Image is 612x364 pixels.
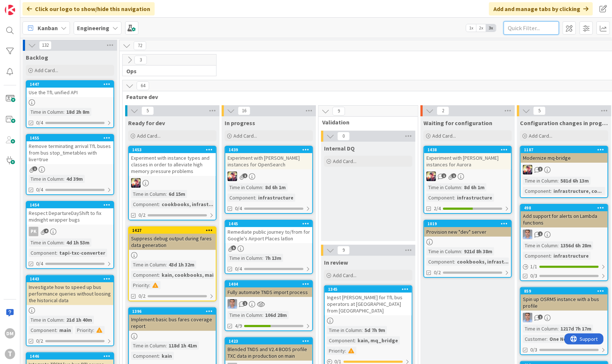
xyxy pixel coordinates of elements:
[132,147,216,152] div: 1453
[426,172,436,181] img: VB
[559,177,591,185] div: 581d 6h 13m
[5,349,15,359] div: T
[333,158,356,165] span: Add Card...
[423,119,492,127] span: Waiting for configuration
[524,147,608,152] div: 1187
[263,311,289,319] div: 106d 28m
[523,335,546,343] div: Customer
[29,108,63,116] div: Time in Column
[262,311,263,319] span: :
[27,141,113,164] div: Remove terminating arrival TfL buses from bus stop_timetables with live=true
[131,200,159,208] div: Component
[325,293,412,315] div: Ingest [PERSON_NAME] for TfL bus operators at [GEOGRAPHIC_DATA] from [GEOGRAPHIC_DATA]
[451,173,456,178] span: 1
[131,190,166,198] div: Time in Column
[521,146,608,163] div: 1187Modernize mq-bridge
[64,175,85,183] div: 4d 39m
[228,194,255,202] div: Component
[434,205,441,212] span: 2/4
[27,282,113,305] div: Investigate how to speed up bus performance queries without loosing the historical data
[131,352,159,360] div: Component
[159,200,160,208] span: :
[462,247,494,255] div: 921d 8h 38m
[64,238,91,247] div: 4d 1h 53m
[132,228,216,233] div: 1427
[428,221,511,226] div: 1019
[77,24,109,32] b: Engineering
[29,326,56,334] div: Component
[424,146,511,169] div: 1438Experiment with [PERSON_NAME] instances for Aurora
[235,265,242,273] span: 0/4
[134,56,147,64] span: 3
[27,208,113,225] div: Respect DepartureDayShift to fix midnight wrapper bugs
[32,166,37,171] span: 1
[461,183,462,191] span: :
[345,347,346,355] span: :
[424,153,511,169] div: Experiment with [PERSON_NAME] instances for Aurora
[523,325,558,333] div: Time in Column
[523,252,551,260] div: Component
[523,165,532,174] img: VB
[538,167,543,172] span: 3
[129,153,216,176] div: Experiment with instance types and classes in order to alleviate high memory pressure problems
[523,313,532,322] img: LD
[129,308,216,331] div: 1396Implement basic bus fares coverage report
[225,146,312,169] div: 1439Experiment with [PERSON_NAME] instances for OpenSearch
[256,194,295,202] div: infrastructure
[521,288,608,294] div: 859
[434,269,441,276] span: 0/2
[129,227,216,250] div: 1427Suppress debug output during fares data generation
[225,119,255,127] span: In progress
[455,258,510,266] div: cookbooks, infrast...
[131,281,149,289] div: Priority
[225,344,312,361] div: Blended TNDS and V2.4 BODS profile TXC data in production on main
[262,183,263,191] span: :
[166,342,167,350] span: :
[238,106,250,115] span: 16
[225,172,312,181] div: VB
[424,146,511,153] div: 1438
[552,252,591,260] div: infrastructure
[229,339,312,344] div: 1423
[138,292,145,300] span: 0/2
[36,186,43,194] span: 0/4
[538,232,543,236] span: 1
[426,194,454,202] div: Component
[126,67,207,75] span: Ops
[521,211,608,227] div: Add support for alerts on Lambda functions
[524,289,608,294] div: 859
[167,342,199,350] div: 118d 1h 41m
[167,190,187,198] div: 6d 15m
[233,132,257,139] span: Add Card...
[149,281,150,289] span: :
[137,81,149,90] span: 64
[504,21,559,35] input: Quick Filter...
[29,227,38,236] div: PK
[229,282,312,287] div: 1404
[141,106,154,115] span: 5
[167,261,196,269] div: 43d 1h 32m
[132,309,216,314] div: 1396
[160,271,218,279] div: kain, cookbooks, main
[432,132,456,139] span: Add Card...
[442,173,446,178] span: 1
[521,288,608,311] div: 859Spin up OSRM5 instance with a bus profile
[38,24,58,32] span: Kanban
[327,336,355,344] div: Component
[558,325,559,333] span: :
[160,200,215,208] div: cookbooks, infrast...
[255,194,256,202] span: :
[521,230,608,239] div: LD
[328,287,412,292] div: 1345
[36,337,43,345] span: 0/2
[523,241,558,250] div: Time in Column
[225,146,312,153] div: 1439
[27,88,113,97] div: Use the TfL unified API
[27,276,113,282] div: 1443
[225,338,312,361] div: 1423Blended TNDS and V2.4 BODS profile TXC data in production on main
[93,326,94,334] span: :
[521,153,608,163] div: Modernize mq-bridge
[27,81,113,88] div: 1447
[337,132,350,141] span: 0
[166,261,167,269] span: :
